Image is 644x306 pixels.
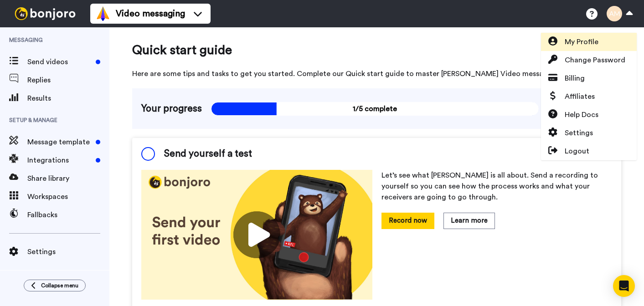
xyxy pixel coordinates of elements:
[541,142,637,160] a: Logout
[541,33,637,51] a: My Profile
[41,282,78,289] span: Collapse menu
[141,170,372,300] img: 178eb3909c0dc23ce44563bdb6dc2c11.jpg
[565,55,625,66] span: Change Password
[565,109,598,120] span: Help Docs
[565,36,598,47] span: My Profile
[381,213,434,229] button: Record now
[132,68,621,79] span: Here are some tips and tasks to get you started. Complete our Quick start guide to master [PERSON...
[27,191,109,202] span: Workspaces
[96,6,110,21] img: vm-color.svg
[164,147,252,161] span: Send yourself a test
[27,246,109,257] span: Settings
[27,56,92,67] span: Send videos
[27,137,92,148] span: Message template
[24,280,86,291] button: Collapse menu
[541,87,637,106] a: Affiliates
[541,124,637,142] a: Settings
[27,155,92,166] span: Integrations
[565,127,593,138] span: Settings
[141,102,202,116] span: Your progress
[27,93,109,104] span: Results
[541,106,637,124] a: Help Docs
[27,75,109,86] span: Replies
[116,7,185,20] span: Video messaging
[381,170,613,203] p: Let’s see what [PERSON_NAME] is all about. Send a recording to yourself so you can see how the pr...
[132,41,621,59] span: Quick start guide
[565,91,595,102] span: Affiliates
[565,73,585,84] span: Billing
[443,213,495,229] button: Learn more
[11,7,79,20] img: bj-logo-header-white.svg
[211,102,539,116] span: 1/5 complete
[27,173,109,184] span: Share library
[541,51,637,69] a: Change Password
[565,146,589,157] span: Logout
[613,275,635,297] div: Open Intercom Messenger
[27,209,109,220] span: Fallbacks
[541,69,637,87] a: Billing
